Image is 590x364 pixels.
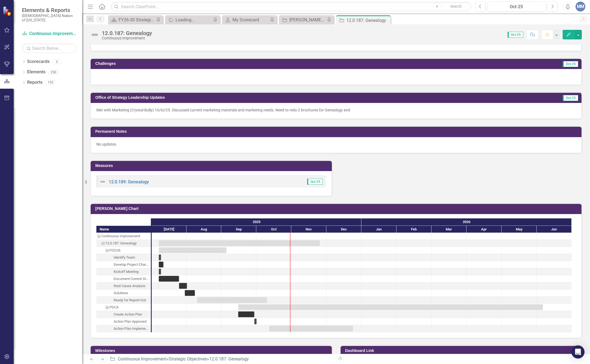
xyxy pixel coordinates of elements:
[96,141,576,147] p: No updates.
[27,79,42,86] a: Reports
[114,297,146,304] div: Ready for Report-Out
[99,178,106,185] img: Not Defined
[169,356,207,362] a: Strategic Objectives
[96,233,151,240] div: Task: Continuous Improvement Start date: 2025-07-07 End date: 2025-07-08
[159,240,320,246] div: Task: Start date: 2025-07-07 End date: 2025-11-25
[90,30,99,39] img: Not Defined
[52,59,61,64] div: 3
[96,107,576,113] p: Met with Marketing (Crystal Bully) 10/6//25. Discussed current marketing materials and marketing ...
[179,283,187,289] div: Task: Start date: 2025-07-25 End date: 2025-08-01
[96,261,151,268] div: Task: Start date: 2025-07-07 End date: 2025-07-11
[186,226,221,233] div: Aug
[197,297,267,303] div: Task: Start date: 2025-08-10 End date: 2025-10-10
[487,2,546,11] button: Oct-25
[209,356,249,362] div: 12.0.187: Genealogy
[96,275,151,282] div: Task: Start date: 2025-07-07 End date: 2025-07-25
[110,304,119,311] div: PDCA
[307,179,323,185] span: Oct-25
[96,247,151,254] div: Task: Start date: 2025-07-07 End date: 2025-09-05
[96,311,151,318] div: Task: Start date: 2025-09-15 End date: 2025-09-29
[223,16,269,23] a: My Scorecard
[22,13,77,22] small: [DEMOGRAPHIC_DATA] Nation of [US_STATE]
[114,268,139,275] div: Kickoff Meeting
[95,349,329,353] h3: Milestones
[118,356,166,362] a: Continuous Improvement
[537,226,572,233] div: Jun
[159,276,179,282] div: Task: Start date: 2025-07-07 End date: 2025-07-25
[442,3,470,10] button: Search
[114,261,149,268] div: Develop Project Charter
[96,318,151,325] div: Action Plan Approved
[114,311,142,318] div: Create Action Plan
[254,319,257,324] div: Task: Start date: 2025-09-29 End date: 2025-09-29
[563,95,578,101] span: Oct-25
[238,304,543,310] div: Task: Start date: 2025-09-15 End date: 2026-06-06
[96,240,151,247] div: Task: Start date: 2025-07-07 End date: 2025-11-25
[119,16,155,23] div: FY26-30 Strategic Plan
[96,297,151,304] div: Task: Start date: 2025-08-10 End date: 2025-10-10
[280,16,326,23] a: [PERSON_NAME] SO's
[96,268,151,275] div: Kickoff Meeting
[114,282,145,290] div: Root Cause Analysis
[96,311,151,318] div: Create Action Plan
[110,356,332,362] div: » »
[563,61,578,67] span: Oct-25
[101,233,140,240] div: Continuous Improvement
[102,30,152,36] div: 12.0.187: Genealogy
[96,290,151,297] div: Solutions
[114,275,149,282] div: Document Current State
[185,290,195,296] div: Task: Start date: 2025-07-30 End date: 2025-08-08
[489,4,544,10] div: Oct-25
[256,226,291,233] div: Oct
[159,255,161,260] div: Task: Start date: 2025-07-07 End date: 2025-07-07
[571,345,585,359] div: Open Intercom Messenger
[22,7,77,13] span: Elements & Reports
[3,6,12,16] img: ClearPoint Strategy
[361,226,396,233] div: Jan
[96,261,151,268] div: Develop Project Charter
[27,69,45,75] a: Elements
[111,2,471,11] input: Search ClearPoint...
[96,275,151,282] div: Document Current State
[361,218,572,226] div: 2026
[575,2,585,11] button: MM
[96,304,151,311] div: PDCA
[96,240,151,247] div: 12.0.187: Genealogy
[95,129,579,134] h3: Permanent Notes
[114,254,135,261] div: Identify Team
[175,16,212,23] div: Loading...
[159,262,163,267] div: Task: Start date: 2025-07-07 End date: 2025-07-11
[467,226,502,233] div: Apr
[289,16,326,23] div: [PERSON_NAME] SO's
[291,226,326,233] div: Nov
[502,226,537,233] div: May
[431,226,467,233] div: Mar
[96,226,151,233] div: Name
[346,17,389,24] div: 12.0.187: Genealogy
[508,32,523,38] span: Oct-25
[96,247,151,254] div: FOCUS
[114,325,149,332] div: Action Plan Implementation
[45,80,56,85] div: 155
[96,325,151,332] div: Task: Start date: 2025-10-12 End date: 2025-12-24
[232,16,269,23] div: My Scorecard
[114,318,146,325] div: Action Plan Approved
[96,325,151,332] div: Action Plan Implementation
[221,226,256,233] div: Sep
[95,96,488,100] h3: Office of Strategy Leadership Updates
[269,326,353,331] div: Task: Start date: 2025-10-12 End date: 2025-12-24
[396,226,431,233] div: Feb
[152,218,361,226] div: 2025
[326,226,361,233] div: Dec
[109,179,149,184] a: 12.0.189: Genealogy
[110,247,120,254] div: FOCUS
[96,282,151,290] div: Root Cause Analysis
[152,226,186,233] div: Jul
[95,207,579,211] h3: [PERSON_NAME] Chart
[105,240,137,247] div: 12.0.187: Genealogy
[96,297,151,304] div: Ready for Report-Out
[159,247,226,253] div: Task: Start date: 2025-07-07 End date: 2025-09-05
[96,304,151,311] div: Task: Start date: 2025-09-15 End date: 2026-06-06
[96,233,151,240] div: Continuous Improvement
[96,282,151,290] div: Task: Start date: 2025-07-25 End date: 2025-08-01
